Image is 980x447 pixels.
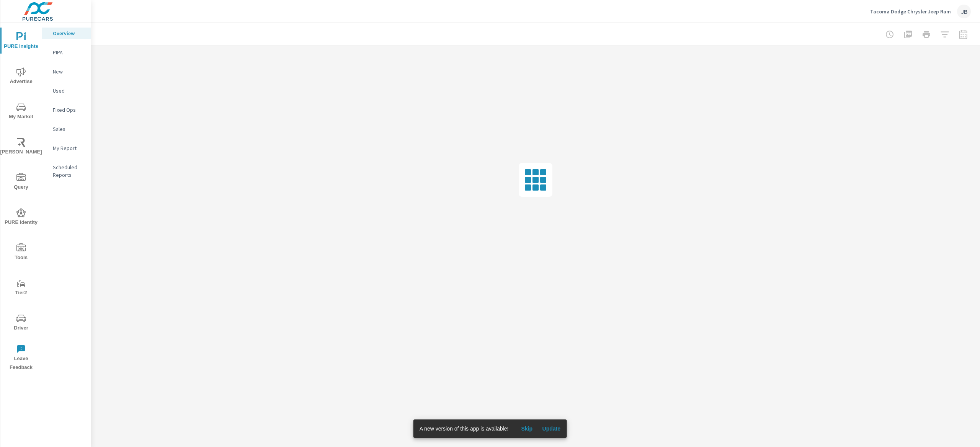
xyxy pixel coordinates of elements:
span: [PERSON_NAME] [3,138,39,157]
span: Query [3,173,39,192]
div: Scheduled Reports [42,162,91,181]
div: Overview [42,28,91,39]
p: PIPA [53,49,85,56]
div: Sales [42,123,91,135]
p: Overview [53,29,85,37]
div: Fixed Ops [42,104,91,116]
div: New [42,66,91,77]
span: Tier2 [3,279,39,297]
button: Update [539,423,563,435]
p: Used [53,87,85,95]
span: Driver [3,314,39,333]
div: nav menu [0,23,42,375]
span: Skip [518,425,536,432]
span: A new version of this app is available! [420,426,509,432]
span: My Market [3,103,39,121]
span: Advertise [3,67,39,86]
p: Scheduled Reports [53,163,85,179]
p: My Report [53,144,85,152]
span: Tools [3,243,39,262]
p: Sales [53,125,85,133]
p: Tacoma Dodge Chrysler Jeep Ram [870,8,951,15]
div: Used [42,85,91,96]
div: JB [957,5,971,18]
button: Skip [514,423,539,435]
div: PIPA [42,47,91,58]
span: Leave Feedback [3,344,39,372]
p: Fixed Ops [53,106,85,114]
span: PURE Insights [3,32,39,51]
div: My Report [42,142,91,154]
p: New [53,68,85,75]
span: Update [542,425,560,432]
span: PURE Identity [3,208,39,227]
